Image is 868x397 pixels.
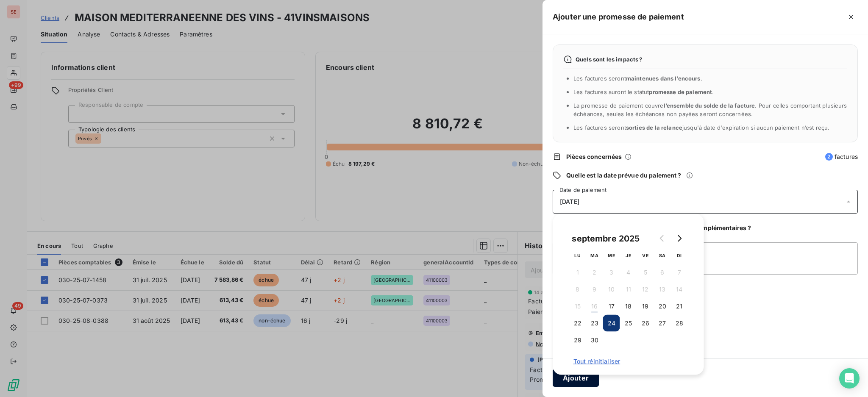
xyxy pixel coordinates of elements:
[573,102,847,117] span: La promesse de paiement couvre . Pour celles comportant plusieurs échéances, seules les échéances...
[573,124,829,131] span: Les factures seront jusqu'à date d'expiration si aucun paiement n’est reçu.
[637,264,654,281] button: 5
[825,153,833,161] span: 2
[569,232,643,245] div: septembre 2025
[637,315,654,332] button: 26
[569,264,586,281] button: 1
[637,247,654,264] th: vendredi
[637,298,654,315] button: 19
[573,358,684,365] span: Tout réinitialiser
[620,298,637,315] button: 18
[603,264,620,281] button: 3
[664,102,755,109] span: l’ensemble du solde de la facture
[573,75,702,82] span: Les factures seront .
[825,153,858,161] span: factures
[586,315,603,332] button: 23
[603,298,620,315] button: 17
[620,247,637,264] th: jeudi
[671,281,688,298] button: 14
[649,89,712,95] span: promesse de paiement
[671,264,688,281] button: 7
[620,315,637,332] button: 25
[553,11,684,23] h5: Ajouter une promesse de paiement
[553,369,599,387] button: Ajouter
[569,281,586,298] button: 8
[626,75,701,82] span: maintenues dans l’encours
[576,56,643,63] span: Quels sont les impacts ?
[569,332,586,349] button: 29
[654,264,671,281] button: 6
[620,264,637,281] button: 4
[603,247,620,264] th: mercredi
[569,315,586,332] button: 22
[671,230,688,247] button: Go to next month
[603,281,620,298] button: 10
[671,298,688,315] button: 21
[637,281,654,298] button: 12
[560,198,579,205] span: [DATE]
[586,247,603,264] th: mardi
[569,298,586,315] button: 15
[553,242,858,275] textarea: TDB - Virt reçu le 15/09
[654,281,671,298] button: 13
[654,247,671,264] th: samedi
[671,247,688,264] th: dimanche
[671,315,688,332] button: 28
[586,332,603,349] button: 30
[654,315,671,332] button: 27
[586,264,603,281] button: 2
[654,230,671,247] button: Go to previous month
[586,298,603,315] button: 16
[620,281,637,298] button: 11
[603,315,620,332] button: 24
[839,368,860,389] div: Open Intercom Messenger
[569,247,586,264] th: lundi
[573,89,714,95] span: Les factures auront le statut .
[566,153,622,161] span: Pièces concernées
[586,281,603,298] button: 9
[566,171,681,180] span: Quelle est la date prévue du paiement ?
[654,298,671,315] button: 20
[626,124,682,131] span: sorties de la relance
